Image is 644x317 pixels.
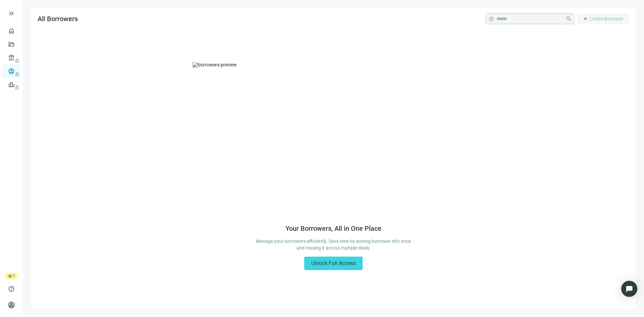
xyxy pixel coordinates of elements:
button: keyboard_double_arrow_right [7,9,15,17]
span: crown [8,274,12,278]
span: help [8,285,15,292]
span: person [8,302,15,308]
div: Open Intercom Messenger [621,281,637,297]
h5: Your Borrowers, All in One Place [285,224,381,232]
span: All Borrowers [38,15,78,23]
button: addCreate Borrower [577,13,629,24]
button: Unlock Full Access [304,257,363,270]
span: 1 [13,273,15,279]
img: borrowers-preview [193,62,474,216]
span: Unlock Full Access [311,260,356,266]
span: help [489,16,494,21]
div: Manage your borrowers efficiently. Save time by storing borrower info once and reusing it across ... [256,238,411,251]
